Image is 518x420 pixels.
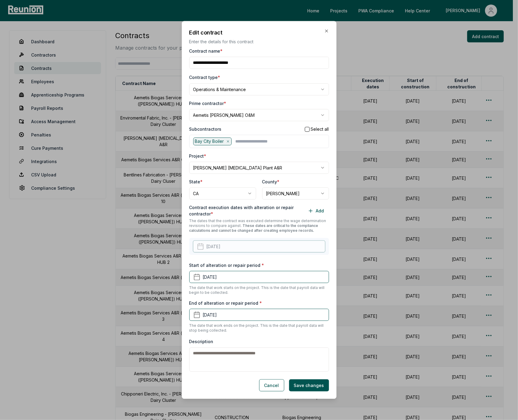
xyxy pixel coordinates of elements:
[259,379,284,392] button: Cancel
[189,100,226,107] label: Prime contractor
[303,205,329,217] button: Add
[189,271,329,283] button: [DATE]
[189,286,329,295] p: The date that work starts on the project. This is the date that payroll data will begin to be col...
[262,179,280,185] label: County
[311,127,329,131] label: Select all
[189,153,207,159] label: Project
[193,137,232,145] div: Bay City Boiler
[189,262,264,269] label: Start of alteration or repair period
[189,48,223,54] label: Contract name
[189,219,326,233] span: The dates that the contract was executed determine the wage determination revisions to compare ag...
[189,323,329,333] p: The date that work ends on the project. This is the date that payroll data will stop being collec...
[189,75,220,80] label: Contract type
[189,126,222,132] label: Subcontractors
[189,28,329,37] h2: Edit contract
[189,179,203,185] label: State
[189,309,329,321] button: [DATE]
[189,339,213,344] label: Description
[189,224,318,233] span: These dates are critical to the compliance calculations and cannot be changed after creating empl...
[189,205,303,217] label: Contract execution dates with alteration or repair contractor
[289,379,329,392] button: Save changes
[189,300,262,307] label: End of alteration or repair period
[189,38,329,45] p: Enter the details for this contract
